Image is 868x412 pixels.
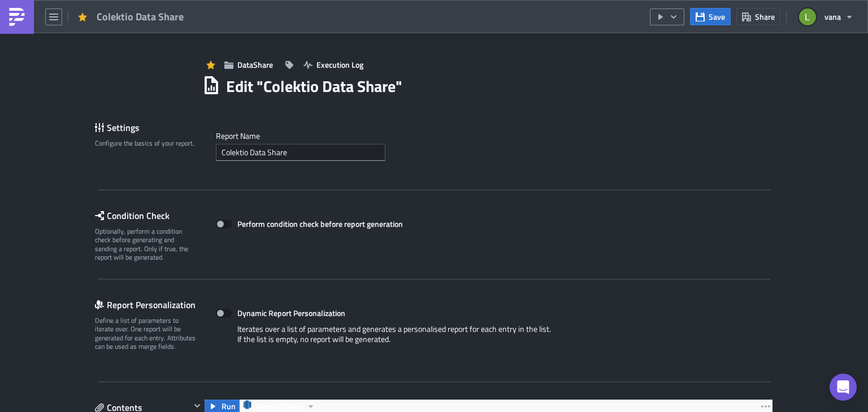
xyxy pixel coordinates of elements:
span: DataShare [237,59,273,71]
span: Save [709,11,725,23]
div: Condition Check [95,207,204,224]
div: Optionally, perform a condition check before generating and sending a report. Only if true, the r... [95,227,197,262]
button: Share [736,8,780,25]
button: DataShare [219,56,279,73]
label: Report Nam﻿e [216,131,761,141]
div: Iterates over a list of parameters and generates a personalised report for each entry in the list... [216,324,761,353]
strong: Dynamic Report Personalization [237,307,345,319]
div: Settings [95,119,204,136]
img: Avatar [798,7,817,27]
strong: Perform condition check before report generation [237,218,403,230]
button: Save [690,8,731,25]
img: PushMetrics [8,8,26,26]
span: vana [824,11,841,23]
h1: Edit " Colektio Data Share " [226,76,402,97]
span: Share [755,11,775,23]
div: Define a list of parameters to iterate over. One report will be generated for each entry. Attribu... [95,316,197,351]
button: Execution Log [298,56,369,73]
div: Configure the basics of your report. [95,139,197,147]
span: Colektio Data Share [97,10,185,23]
div: Report Personalization [95,296,204,313]
span: Execution Log [316,59,363,71]
div: Open Intercom Messenger [830,374,857,401]
button: vana [792,5,860,29]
